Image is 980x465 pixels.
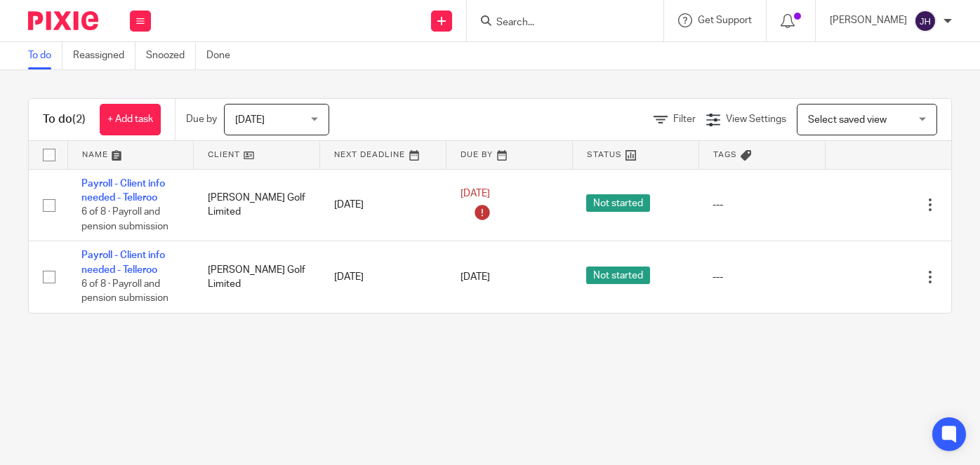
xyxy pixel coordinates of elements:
a: To do [28,42,62,69]
a: Done [206,42,241,69]
div: --- [713,198,811,212]
p: Due by [186,112,217,126]
td: [PERSON_NAME] Golf Limited [194,241,320,313]
span: Not started [586,194,650,212]
div: --- [713,270,811,284]
span: View Settings [726,114,786,124]
span: Filter [673,114,696,124]
h1: To do [43,112,86,127]
span: Not started [586,267,650,284]
span: [DATE] [461,189,490,198]
span: Get Support [698,15,752,25]
a: + Add task [100,104,161,135]
span: Tags [713,151,737,159]
a: Snoozed [146,42,196,69]
span: [DATE] [235,115,265,125]
span: (2) [72,114,86,125]
p: [PERSON_NAME] [830,13,907,27]
td: [DATE] [320,169,446,241]
td: [PERSON_NAME] Golf Limited [194,169,320,241]
a: Payroll - Client info needed - Telleroo [81,250,165,274]
a: Reassigned [73,42,135,69]
img: Pixie [28,11,98,30]
img: svg%3E [914,10,936,32]
span: Select saved view [808,115,887,125]
input: Search [495,17,621,29]
span: 6 of 8 · Payroll and pension submission [81,207,168,231]
span: 6 of 8 · Payroll and pension submission [81,279,168,304]
span: [DATE] [461,272,490,282]
td: [DATE] [320,241,446,313]
a: Payroll - Client info needed - Telleroo [81,179,165,203]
